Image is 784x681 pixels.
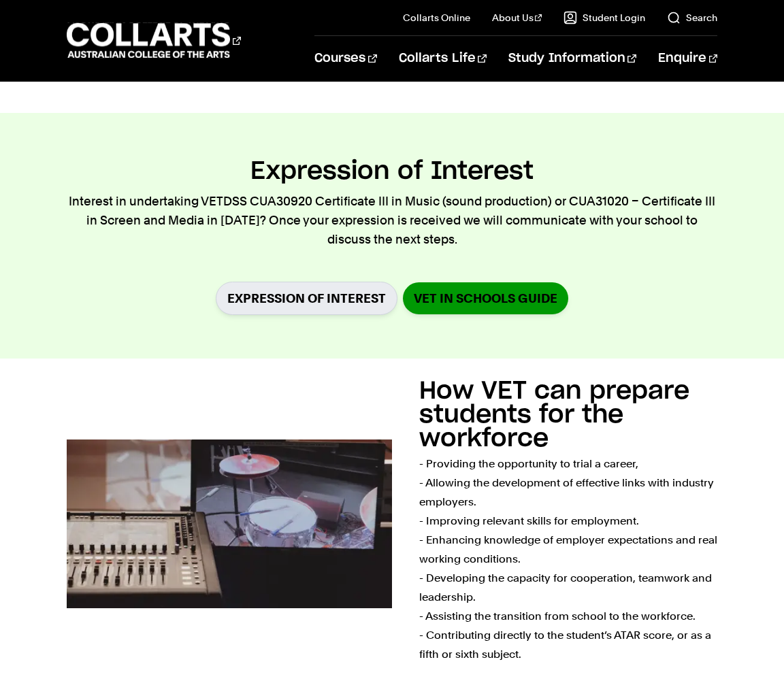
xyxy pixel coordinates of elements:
a: Collarts Life [399,36,487,81]
a: Enquire [658,36,717,81]
a: Courses [314,36,376,81]
p: Interest in undertaking VETDSS CUA30920 Certificate III in Music (sound production) or CUA31020 –... [67,192,717,249]
a: Collarts Online [403,11,470,24]
h2: How VET can prepare students for the workforce [419,379,689,451]
a: Study Information [508,36,636,81]
h2: Expression of Interest [250,156,534,186]
a: Search [667,11,717,24]
a: Expression of Interest [216,282,397,315]
p: - Providing the opportunity to trial a career, - Allowing the development of effective links with... [419,454,717,664]
div: Go to homepage [67,21,241,60]
a: About Us [492,11,542,24]
a: Student Login [563,11,645,24]
a: VET in Schools Guide [403,282,568,314]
